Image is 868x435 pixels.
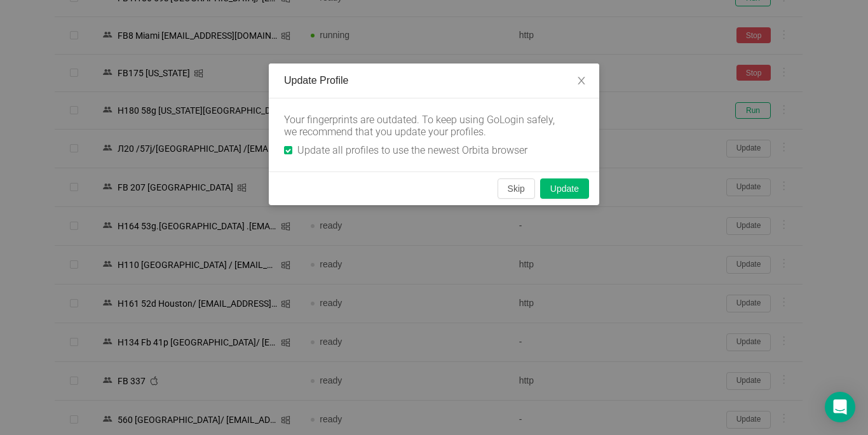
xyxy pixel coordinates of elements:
[564,64,599,99] button: Close
[284,74,584,88] div: Update Profile
[498,178,535,199] button: Skip
[825,392,855,422] div: Open Intercom Messenger
[540,178,589,199] button: Update
[292,144,532,156] span: Update all profiles to use the newest Orbita browser
[576,76,587,86] i: icon: close
[284,114,564,138] div: Your fingerprints are outdated. To keep using GoLogin safely, we recommend that you update your p...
